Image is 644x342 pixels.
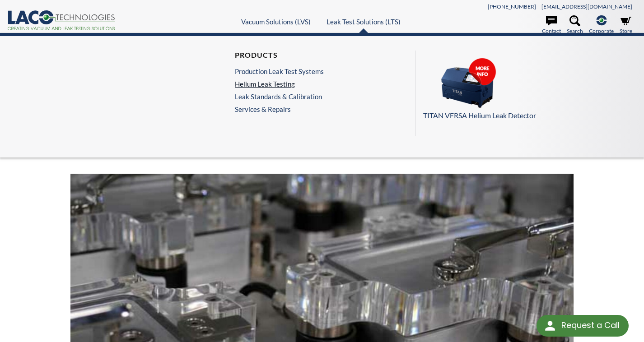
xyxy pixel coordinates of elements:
img: Menu_Pods_TV.png [423,58,513,108]
a: [EMAIL_ADDRESS][DOMAIN_NAME] [541,3,632,10]
a: TITAN VERSA Helium Leak Detector [423,58,631,121]
span: Corporate [589,27,614,35]
a: Contact [542,15,561,35]
a: Vacuum Solutions (LVS) [241,18,311,26]
a: Store [620,15,632,35]
a: Search [567,15,583,35]
div: Request a Call [561,315,620,336]
div: Request a Call [537,315,629,337]
a: [PHONE_NUMBER] [488,3,536,10]
a: Leak Standards & Calibration [235,92,324,101]
a: Helium Leak Testing [235,80,324,88]
h4: Products [235,51,324,60]
img: round button [543,319,557,333]
a: Services & Repairs [235,105,328,113]
a: Leak Test Solutions (LTS) [327,18,401,26]
a: Production Leak Test Systems [235,67,324,75]
p: TITAN VERSA Helium Leak Detector [423,110,631,121]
